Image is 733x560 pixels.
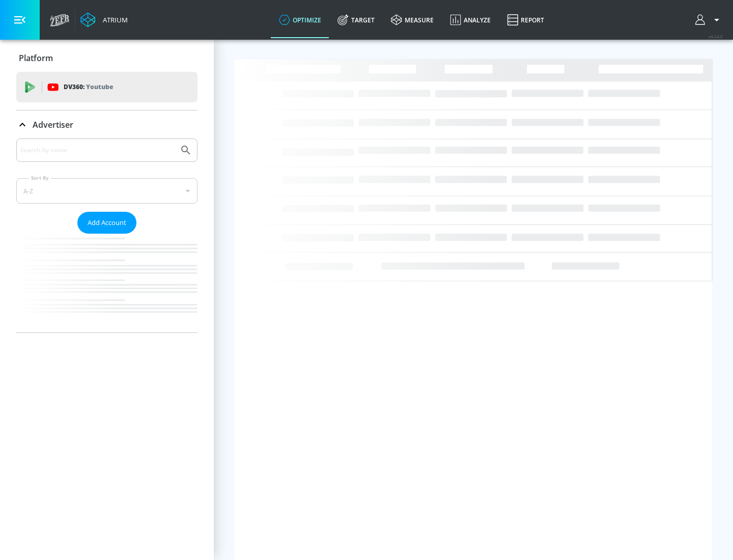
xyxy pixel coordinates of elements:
[88,217,126,229] span: Add Account
[383,2,442,38] a: measure
[29,175,51,181] label: Sort By
[442,2,499,38] a: Analyze
[16,178,198,204] div: A-Z
[99,15,128,24] div: Atrium
[271,2,329,38] a: optimize
[329,2,383,38] a: Target
[20,144,175,157] input: Search by name
[77,212,136,234] button: Add Account
[16,44,198,72] div: Platform
[16,110,198,139] div: Advertiser
[16,138,198,332] div: Advertiser
[80,12,128,27] a: Atrium
[86,81,113,92] p: Youtube
[64,81,113,93] p: DV360:
[709,34,723,39] span: v 4.24.0
[16,72,198,102] div: DV360: Youtube
[33,119,73,130] p: Advertiser
[499,2,552,38] a: Report
[19,52,53,64] p: Platform
[16,234,198,332] nav: list of Advertiser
